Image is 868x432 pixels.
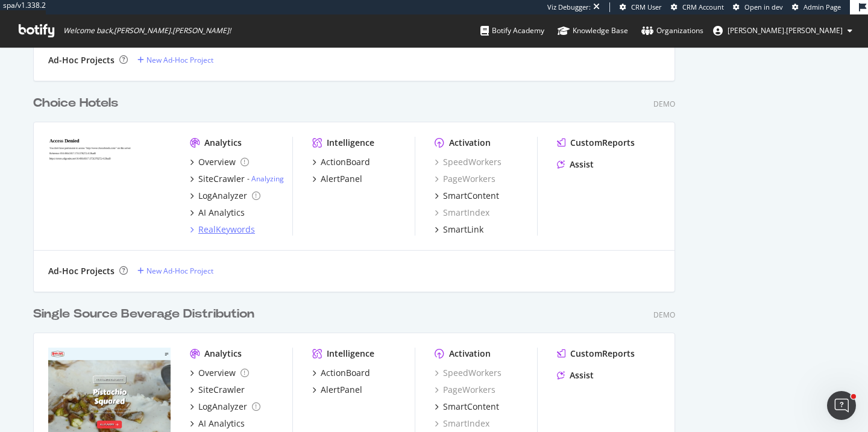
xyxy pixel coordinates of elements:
a: SmartContent [435,401,499,413]
div: AlertPanel [321,384,362,396]
div: Activation [449,348,491,360]
a: PageWorkers [435,173,495,185]
span: CRM User [631,2,662,11]
div: Overview [198,156,236,168]
a: Assist [557,158,594,171]
span: Admin Page [804,2,841,11]
span: CRM Account [682,2,724,11]
a: Choice Hotels [33,95,123,112]
a: SpeedWorkers [435,156,502,168]
a: Overview [190,367,249,379]
a: AlertPanel [312,384,362,396]
a: LogAnalyzer [190,401,260,413]
a: New Ad-Hoc Project [137,266,213,276]
a: SmartLink [435,224,483,236]
div: Ad-Hoc Projects [48,265,115,277]
span: tyler.cohen [728,25,843,36]
div: SiteCrawler [198,173,245,185]
div: CustomReports [570,348,635,360]
a: SiteCrawler- Analyzing [190,173,284,185]
div: Analytics [204,348,242,360]
div: AI Analytics [198,207,245,219]
div: SiteCrawler [198,384,245,396]
a: SpeedWorkers [435,367,502,379]
a: AI Analytics [190,418,245,430]
div: Assist [570,158,594,171]
div: LogAnalyzer [198,401,247,413]
a: SmartContent [435,190,499,202]
div: Demo [653,310,675,320]
div: New Ad-Hoc Project [146,266,213,276]
a: CRM Account [671,2,724,12]
a: PageWorkers [435,384,495,396]
div: ActionBoard [321,156,370,168]
a: Admin Page [792,2,841,12]
a: LogAnalyzer [190,190,260,202]
a: SmartIndex [435,207,489,219]
a: Overview [190,156,249,168]
a: RealKeywords [190,224,255,236]
div: - [247,174,284,184]
a: ActionBoard [312,367,370,379]
div: RealKeywords [198,224,255,236]
a: CRM User [620,2,662,12]
iframe: Intercom live chat [827,391,856,420]
div: Intelligence [327,348,374,360]
span: Open in dev [744,2,783,11]
a: New Ad-Hoc Project [137,55,213,65]
div: CustomReports [570,137,635,149]
div: LogAnalyzer [198,190,247,202]
a: CustomReports [557,348,635,360]
button: [PERSON_NAME].[PERSON_NAME] [703,21,862,40]
div: Overview [198,367,236,379]
a: Open in dev [733,2,783,12]
div: Organizations [641,25,703,37]
a: Knowledge Base [558,14,628,47]
a: CustomReports [557,137,635,149]
div: Ad-Hoc Projects [48,54,115,66]
div: Botify Academy [480,25,544,37]
div: AI Analytics [198,418,245,430]
div: Analytics [204,137,242,149]
div: Single Source Beverage Distribution [33,305,254,323]
a: AI Analytics [190,207,245,219]
a: ActionBoard [312,156,370,168]
div: New Ad-Hoc Project [146,55,213,65]
div: Intelligence [327,137,374,149]
div: SmartLink [443,224,483,236]
a: SmartIndex [435,418,489,430]
div: AlertPanel [321,173,362,185]
a: Botify Academy [480,14,544,47]
div: Choice Hotels [33,95,118,112]
div: SmartContent [443,401,499,413]
span: Welcome back, [PERSON_NAME].[PERSON_NAME] ! [63,26,231,36]
a: Analyzing [251,174,284,184]
div: Demo [653,99,675,109]
a: Assist [557,369,594,381]
a: AlertPanel [312,173,362,185]
div: Assist [570,369,594,381]
a: SiteCrawler [190,384,245,396]
div: SmartContent [443,190,499,202]
div: Viz Debugger: [547,2,591,12]
a: Single Source Beverage Distribution [33,305,259,323]
img: Choice Hotels [48,137,171,234]
div: ActionBoard [321,367,370,379]
div: Activation [449,137,491,149]
div: Knowledge Base [558,25,628,37]
a: Organizations [641,14,703,47]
